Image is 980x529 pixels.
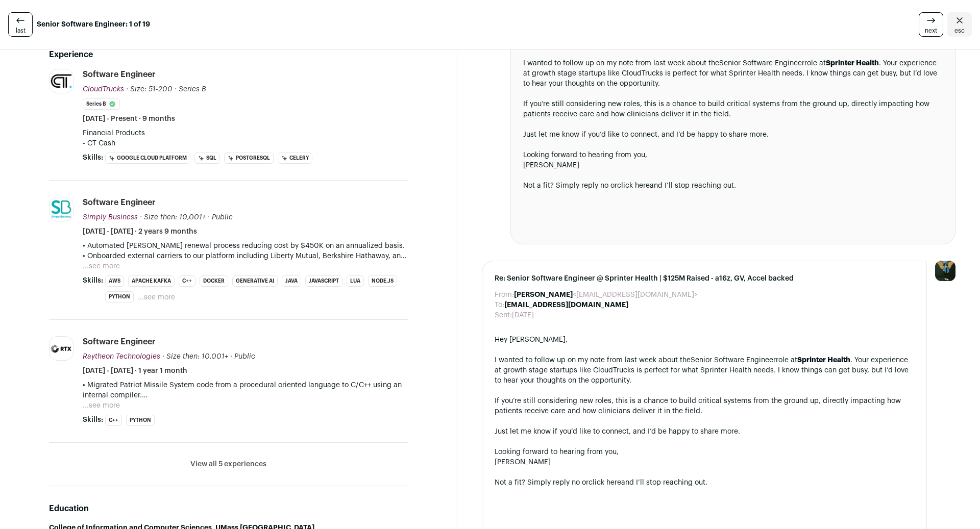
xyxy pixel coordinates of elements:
a: next [919,12,943,37]
div: Hey [PERSON_NAME], [495,335,914,345]
a: click here [617,182,650,189]
span: Public [234,353,255,360]
span: CloudTrucks [83,86,124,93]
div: [PERSON_NAME] [523,160,943,170]
div: Just let me know if you’d like to connect, and I’d be happy to share more. [523,130,943,140]
span: [DATE] - Present · 9 months [83,114,175,124]
span: Public [212,214,233,221]
span: esc [954,27,965,35]
strong: Senior Software Engineer: 1 of 19 [37,19,150,30]
span: Raytheon Technologies [83,353,160,360]
li: C++ [105,415,122,426]
a: Senior Software Engineer [719,60,804,67]
a: last [8,12,33,37]
p: • Automated [PERSON_NAME] renewal process reducing cost by $450K on an annualized basis. [83,241,408,251]
li: SQL [194,153,220,164]
dd: [DATE] [512,310,534,320]
button: ...see more [83,400,120,411]
div: If you’re still considering new roles, this is a chance to build critical systems from the ground... [523,99,943,119]
span: · [208,212,210,222]
li: Lua [347,275,364,287]
span: Simply Business [83,214,138,221]
li: Node.js [368,275,397,287]
span: · [175,84,177,94]
li: Series B [83,98,120,110]
span: · Size then: 10,001+ [162,353,228,360]
p: • Onboarded external carriers to our platform including Liberty Mutual, Berkshire Hathaway, and C... [83,251,408,261]
li: JavaScript [305,275,342,287]
img: 12031951-medium_jpg [935,261,955,281]
strong: Sprinter Health [826,60,879,67]
li: Generative AI [232,275,278,287]
button: ...see more [138,292,175,303]
p: • Migrated Patriot Missile System code from a procedural oriented language to C/C++ using an inte... [83,380,408,400]
span: · [230,351,232,362]
a: click here [589,479,621,486]
span: Re: Senior Software Engineer @ Sprinter Health | $125M Raised - a16z, GV, Accel backed [495,273,914,284]
div: Looking forward to hearing from you, [495,447,914,457]
p: Financial Products - CT Cash [83,128,408,148]
span: · Size then: 10,001+ [140,214,206,221]
h2: Experience [49,48,408,61]
span: next [925,27,937,35]
div: If you’re still considering new roles, this is a chance to build critical systems from the ground... [495,396,914,416]
span: Series B [179,86,206,93]
div: I wanted to follow up on my note from last week about the role at . Your experience at growth sta... [523,58,943,89]
span: Skills: [83,275,103,286]
div: Software Engineer [83,336,156,347]
li: Java [282,275,301,287]
b: [EMAIL_ADDRESS][DOMAIN_NAME] [504,301,628,309]
span: [DATE] - [DATE] · 2 years 9 months [83,226,197,237]
li: Apache Kafka [128,275,175,287]
li: Python [105,291,134,303]
div: Not a fit? Simply reply no or and I’ll stop reaching out. [495,477,914,488]
button: View all 5 experiences [190,459,266,469]
dt: Sent: [495,310,512,320]
strong: Sprinter Health [797,357,850,364]
span: last [16,27,26,35]
dt: To: [495,300,504,310]
span: [DATE] - [DATE] · 1 year 1 month [83,366,187,376]
h2: Education [49,502,408,515]
img: 288cdc679db12a200964f406b5e5df6997ba4fab6bbcb4ab58b136c9009b22a9.jpg [50,197,73,221]
span: · Size: 51-200 [126,86,173,93]
li: Docker [200,275,228,287]
div: I wanted to follow up on my note from last week about the role at . Your experience at growth sta... [495,355,914,386]
div: Just let me know if you’d like to connect, and I’d be happy to share more. [495,426,914,437]
a: Close [947,12,972,37]
li: Celery [278,153,312,164]
li: AWS [105,275,124,287]
div: [PERSON_NAME] [495,457,914,467]
div: Not a fit? Simply reply no or and I’ll stop reaching out. [523,181,943,191]
li: Python [126,415,155,426]
dd: <[EMAIL_ADDRESS][DOMAIN_NAME]> [514,290,698,300]
span: Skills: [83,153,103,163]
div: Software Engineer [83,69,156,80]
div: Software Engineer [83,197,156,208]
img: 42c69dc898e38135e119f19dc91c3822b1422be4f137b41e174fcf7e8f54094d.jpg [50,343,73,354]
dt: From: [495,290,514,300]
li: Google Cloud Platform [105,153,190,164]
button: ...see more [83,261,120,271]
img: 5d78b2cf06379227121decb4298afeae697ef1d4addf1c9b3aa5b9401a1370d3.jpg [50,69,73,93]
a: Senior Software Engineer [691,357,776,364]
li: C++ [179,275,195,287]
span: Skills: [83,415,103,425]
div: Looking forward to hearing from you, [523,150,943,160]
li: PostgreSQL [224,153,274,164]
b: [PERSON_NAME] [514,291,573,298]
